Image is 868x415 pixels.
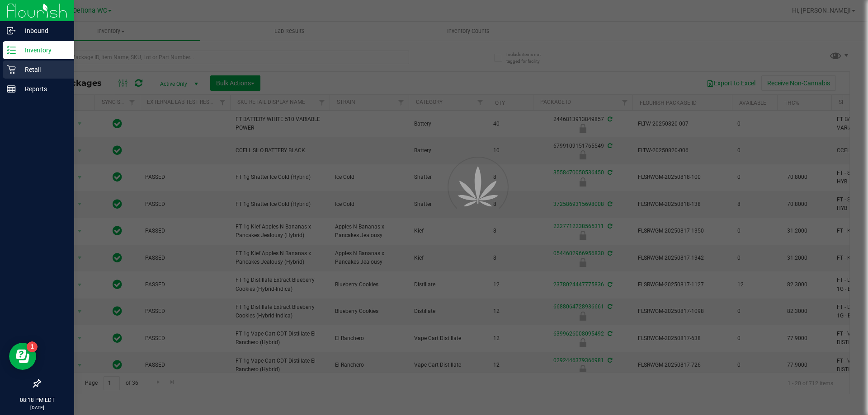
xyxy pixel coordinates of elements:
inline-svg: Reports [7,84,16,93]
p: Inventory [16,45,70,56]
p: Retail [16,64,70,75]
p: [DATE] [4,404,70,411]
iframe: Resource center unread badge [27,341,38,352]
p: 08:18 PM EDT [4,396,70,404]
inline-svg: Inbound [7,26,16,35]
inline-svg: Inventory [7,46,16,55]
p: Reports [16,84,70,94]
iframe: Resource center [9,343,36,370]
p: Inbound [16,25,70,36]
inline-svg: Retail [7,65,16,74]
